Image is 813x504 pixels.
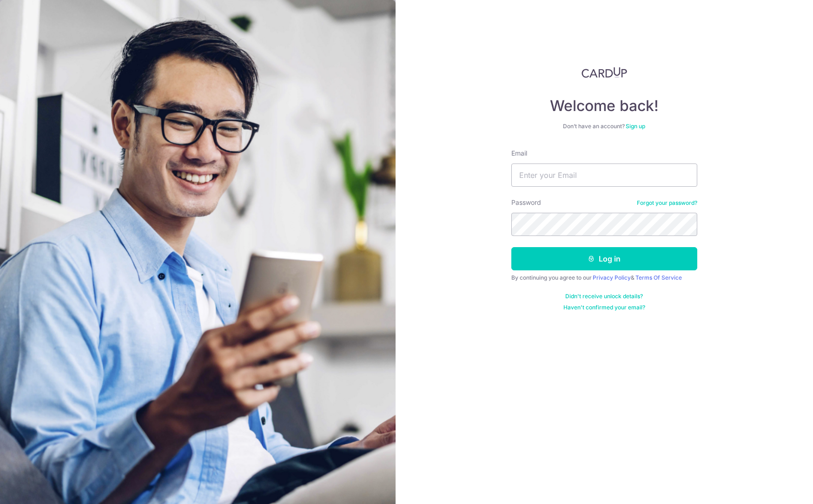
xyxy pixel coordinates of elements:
[593,274,631,281] a: Privacy Policy
[511,123,697,130] div: Don’t have an account?
[565,293,643,300] a: Didn't receive unlock details?
[511,97,697,115] h4: Welcome back!
[626,123,645,130] a: Sign up
[511,149,527,158] label: Email
[511,164,697,187] input: Enter your Email
[637,199,697,207] a: Forgot your password?
[511,247,697,270] button: Log in
[511,274,697,281] div: By continuing you agree to our &
[635,274,682,281] a: Terms Of Service
[563,304,645,311] a: Haven't confirmed your email?
[582,67,627,78] img: CardUp Logo
[511,198,541,207] label: Password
